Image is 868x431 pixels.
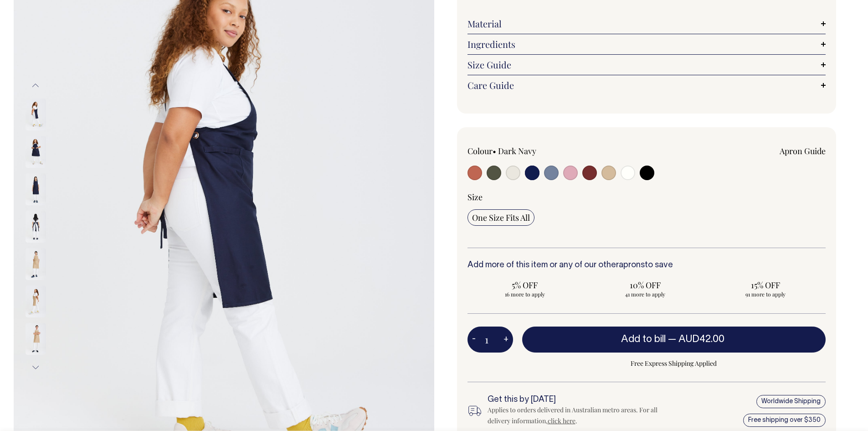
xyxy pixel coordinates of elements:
img: dark-navy [26,136,46,168]
input: 5% OFF 16 more to apply [467,277,582,301]
img: dark-navy [26,99,46,130]
span: 16 more to apply [472,291,578,298]
button: - [467,331,480,349]
span: 10% OFF [592,280,698,291]
span: AUD42.00 [678,335,724,344]
img: khaki [26,286,46,317]
input: One Size Fits All [467,209,534,226]
span: 5% OFF [472,280,578,291]
h6: Add more of this item or any of our other to save [467,261,826,270]
span: Add to bill [621,335,666,344]
h6: Get this by [DATE] [488,395,663,405]
div: Applies to orders delivered in Australian metro areas. For all delivery information, . [488,405,663,426]
input: 15% OFF 91 more to apply [708,277,823,301]
img: dark-navy [26,211,46,243]
img: khaki [26,248,46,280]
input: 10% OFF 41 more to apply [588,277,703,301]
a: Care Guide [467,80,826,91]
span: 15% OFF [713,280,818,291]
img: khaki [26,323,46,355]
span: 91 more to apply [713,291,818,298]
button: Add to bill —AUD42.00 [522,327,826,352]
a: Ingredients [467,39,826,50]
a: aprons [619,261,645,269]
button: + [499,331,513,349]
a: Material [467,18,826,29]
img: dark-navy [26,173,46,205]
span: • [493,145,496,156]
a: Apron Guide [780,145,826,156]
span: Free Express Shipping Applied [522,358,826,369]
button: Previous [29,75,42,96]
div: Colour [467,145,611,156]
span: 41 more to apply [592,291,698,298]
a: Size Guide [467,59,826,70]
button: Next [29,358,42,378]
a: click here [548,416,575,425]
span: One Size Fits All [472,212,530,223]
label: Dark Navy [498,145,536,156]
span: — [668,335,727,344]
div: Size [467,192,826,203]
